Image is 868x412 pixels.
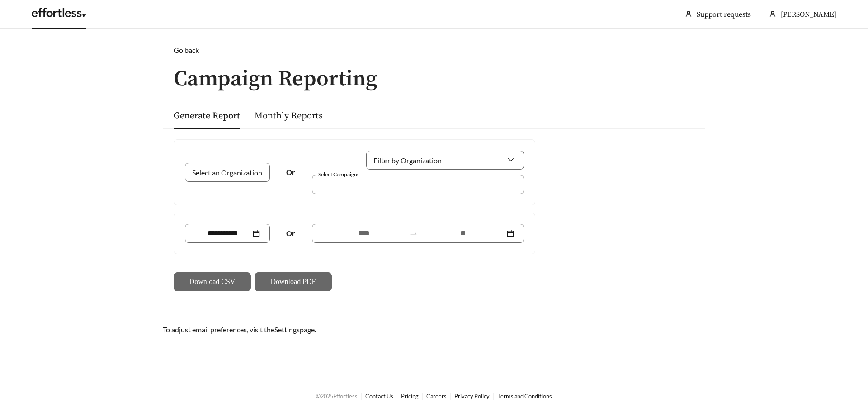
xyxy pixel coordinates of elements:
[274,325,300,334] a: Settings
[163,67,705,91] h1: Campaign Reporting
[497,393,552,400] a: Terms and Conditions
[454,393,490,400] a: Privacy Policy
[163,45,705,56] a: Go back
[174,272,251,291] button: Download CSV
[697,10,751,19] a: Support requests
[163,325,316,334] span: To adjust email preferences, visit the page.
[316,393,358,400] span: © 2025 Effortless
[174,110,240,122] a: Generate Report
[401,393,419,400] a: Pricing
[410,229,418,237] span: to
[781,10,836,19] span: [PERSON_NAME]
[255,272,332,291] button: Download PDF
[426,393,447,400] a: Careers
[286,168,295,176] strong: Or
[410,229,418,237] span: swap-right
[286,229,295,237] strong: Or
[174,46,199,54] span: Go back
[365,393,393,400] a: Contact Us
[255,110,323,122] a: Monthly Reports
